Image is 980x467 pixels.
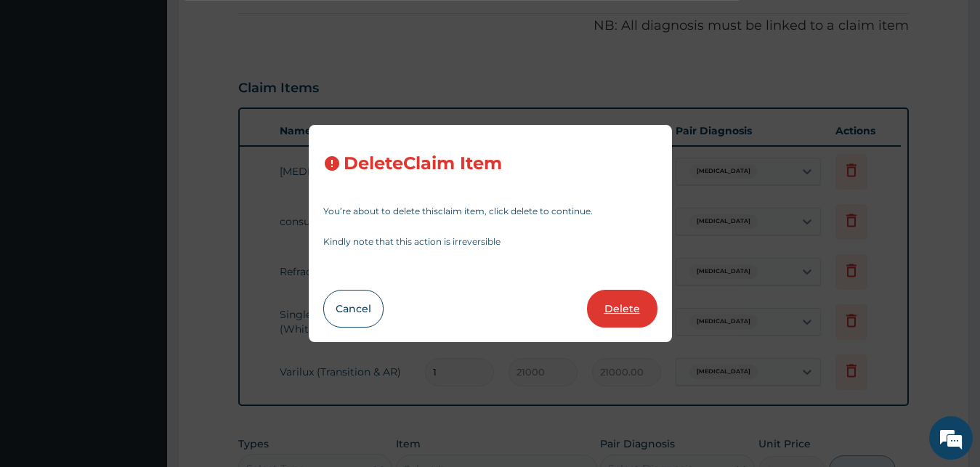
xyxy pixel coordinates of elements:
[323,207,657,216] p: You’re about to delete this claim item , click delete to continue.
[323,237,657,246] p: Kindly note that this action is irreversible
[7,312,277,363] textarea: Type your message and hit 'Enter'
[587,290,657,328] button: Delete
[76,81,244,100] div: Chat with us now
[84,141,201,288] span: We're online!
[323,290,384,328] button: Cancel
[344,154,502,174] h3: Delete Claim Item
[27,73,59,109] img: d_794563401_company_1708531726252_794563401
[238,7,273,42] div: Minimize live chat window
